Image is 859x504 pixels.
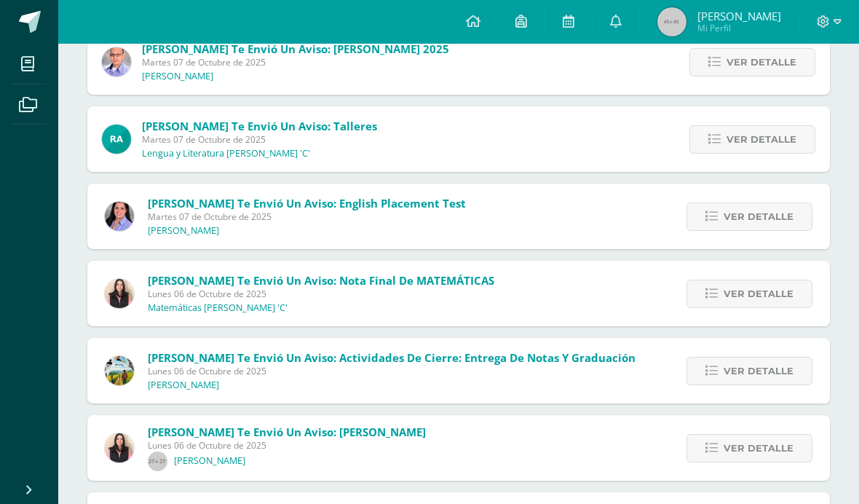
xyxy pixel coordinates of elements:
span: [PERSON_NAME] [697,9,781,23]
img: d166cc6b6add042c8d443786a57c7763.png [102,125,131,154]
span: [PERSON_NAME] te envió un aviso: English Placement Test [148,196,466,210]
span: Ver detalle [724,358,793,385]
span: Martes 07 de Octubre de 2025 [142,56,449,68]
span: Ver detalle [727,126,796,153]
p: [PERSON_NAME] [148,379,219,391]
span: Martes 07 de Octubre de 2025 [148,210,466,223]
img: fca5faf6c1867b7c927b476ec80622fc.png [105,433,134,462]
span: Lunes 06 de Octubre de 2025 [148,439,426,452]
span: Ver detalle [727,49,796,76]
img: fca5faf6c1867b7c927b476ec80622fc.png [105,279,134,308]
p: [PERSON_NAME] [142,71,213,82]
img: fcfe301c019a4ea5441e6928b14c91ea.png [105,202,134,231]
span: Ver detalle [724,435,793,462]
span: [PERSON_NAME] te envió un aviso: Talleres [142,119,377,133]
span: Ver detalle [724,280,793,307]
span: Mi Perfil [697,22,781,34]
img: 27x27 [148,452,167,471]
span: [PERSON_NAME] te envió un aviso: Nota final de MATEMÁTICAS [148,273,494,288]
img: 45x45 [657,7,686,36]
span: [PERSON_NAME] te envió un aviso: [PERSON_NAME] [148,425,426,439]
img: 636fc591f85668e7520e122fec75fd4f.png [102,47,131,76]
span: Martes 07 de Octubre de 2025 [142,133,377,146]
span: Lunes 06 de Octubre de 2025 [148,365,636,377]
span: [PERSON_NAME] te envió un aviso: [PERSON_NAME] 2025 [142,42,449,56]
span: Lunes 06 de Octubre de 2025 [148,288,494,300]
p: Lengua y Literatura [PERSON_NAME] 'C' [142,148,310,160]
span: Ver detalle [724,203,793,230]
span: [PERSON_NAME] te envió un aviso: Actividades de Cierre: Entrega de Notas y Graduación [148,350,636,365]
img: a257b9d1af4285118f73fe144f089b76.png [105,356,134,385]
p: [PERSON_NAME] [148,225,219,237]
p: [PERSON_NAME] [174,455,245,467]
p: Matemáticas [PERSON_NAME] 'C' [148,302,288,314]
